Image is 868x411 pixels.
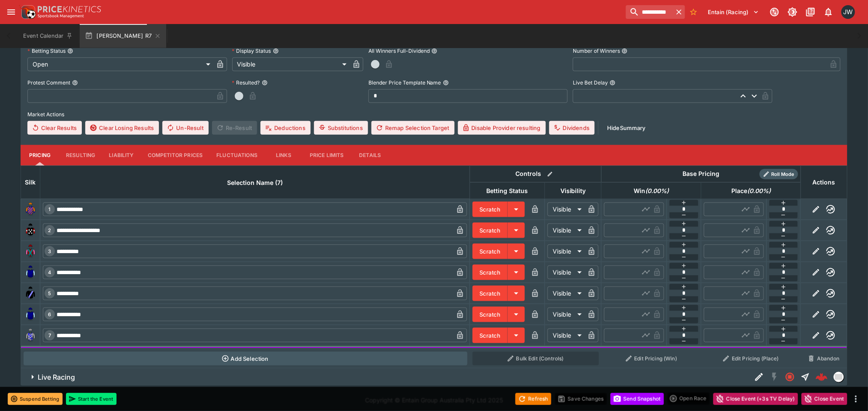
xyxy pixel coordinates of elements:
[767,4,782,20] button: Connected to PK
[610,80,616,86] button: Live Bet Delay
[232,79,260,86] p: Resulted?
[645,186,669,196] em: ( 0.00 %)
[813,369,830,386] a: 98382397-9943-42a0-ab86-4740a48c0886
[27,47,66,54] p: Betting Status
[27,57,213,71] div: Open
[473,352,599,366] button: Bulk Edit (Controls)
[703,5,764,19] button: Select Tenant
[368,47,430,54] p: All Winners Full-Dividend
[667,393,710,405] div: split button
[834,372,844,382] div: liveracing
[477,186,538,196] span: Betting Status
[431,48,437,54] button: All Winners Full-Dividend
[713,393,798,405] button: Close Event (+3s TV Delay)
[549,121,595,135] button: Dividends
[24,352,467,366] button: Add Selection
[548,202,585,216] div: Visible
[785,4,800,20] button: Toggle light/dark mode
[839,3,858,21] button: Jayden Wyke
[218,178,292,188] span: Selection Name (7)
[24,245,37,258] img: runner 3
[473,307,508,322] button: Scratch
[47,227,53,233] span: 2
[458,121,546,135] button: Disable Provider resulting
[821,4,836,20] button: Notifications
[816,371,828,383] img: logo-cerberus--red.svg
[624,186,678,196] span: Win(0.00%)
[371,121,455,135] button: Remap Selection Target
[704,352,799,366] button: Edit Pricing (Place)
[722,186,780,196] span: Place(0.00%)
[473,286,508,301] button: Scratch
[24,224,37,237] img: runner 2
[21,369,751,386] button: Live Racing
[47,332,53,338] span: 7
[27,108,841,121] label: Market Actions
[473,328,508,343] button: Scratch
[443,80,449,86] button: Blender Price Template Name
[801,166,847,199] th: Actions
[24,308,37,321] img: runner 6
[47,269,53,275] span: 4
[473,202,508,217] button: Scratch
[473,244,508,259] button: Scratch
[262,80,268,86] button: Resulted?
[551,186,596,196] span: Visibility
[8,393,63,405] button: Suspend Betting
[611,393,664,405] button: Send Snapshot
[47,290,53,296] span: 5
[548,287,585,300] div: Visible
[85,121,159,135] button: Clear Losing Results
[24,202,37,216] img: runner 1
[368,79,441,86] p: Blender Price Template Name
[351,145,389,166] button: Details
[80,24,166,48] button: [PERSON_NAME] R7
[767,369,782,385] button: SGM Disabled
[24,287,37,300] img: runner 5
[602,121,651,135] button: HideSummary
[47,248,53,254] span: 3
[102,145,141,166] button: Liability
[67,48,73,54] button: Betting Status
[622,48,628,54] button: Number of Winners
[548,329,585,342] div: Visible
[816,371,828,383] div: 98382397-9943-42a0-ab86-4740a48c0886
[760,169,798,179] div: Show/hide Price Roll mode configuration.
[27,121,82,135] button: Clear Results
[162,121,208,135] button: Un-Result
[548,224,585,237] div: Visible
[27,79,70,86] p: Protest Comment
[72,80,78,86] button: Protest Comment
[679,169,723,179] div: Base Pricing
[604,352,699,366] button: Edit Pricing (Win)
[303,145,351,166] button: Price Limits
[473,265,508,280] button: Scratch
[47,311,53,317] span: 6
[573,47,620,54] p: Number of Winners
[3,4,19,20] button: open drawer
[273,48,279,54] button: Display Status
[548,245,585,258] div: Visible
[21,145,59,166] button: Pricing
[232,57,350,71] div: Visible
[626,5,673,19] input: search
[232,47,271,54] p: Display Status
[38,14,84,18] img: Sportsbook Management
[212,121,257,135] span: Re-Result
[470,166,602,182] th: Controls
[473,223,508,238] button: Scratch
[260,121,311,135] button: Deductions
[210,145,264,166] button: Fluctuations
[66,393,117,405] button: Start the Event
[515,393,551,405] button: Refresh
[798,369,813,385] button: Straight
[573,79,608,86] p: Live Bet Delay
[21,166,40,199] th: Silk
[59,145,102,166] button: Resulting
[785,372,795,382] svg: Closed
[38,373,75,382] h6: Live Racing
[802,393,847,405] button: Close Event
[24,266,37,279] img: runner 4
[314,121,368,135] button: Substitutions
